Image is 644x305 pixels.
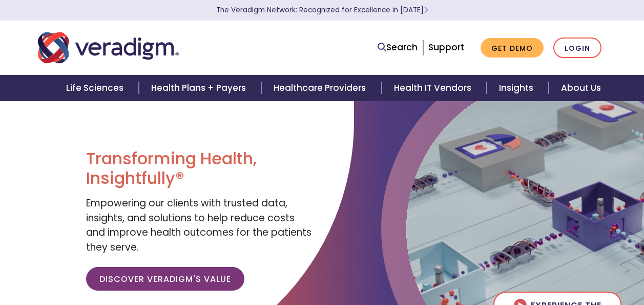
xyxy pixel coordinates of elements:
[481,38,544,58] a: Get Demo
[378,41,418,54] a: Search
[216,5,428,15] a: The Veradigm Network: Recognized for Excellence in [DATE]Learn More
[86,267,244,291] a: Discover Veradigm's Value
[553,37,601,59] a: Login
[428,41,464,53] a: Support
[86,149,314,188] h1: Transforming Health, Insightfully®
[54,75,139,101] a: Life Sciences
[382,75,487,101] a: Health IT Vendors
[261,75,381,101] a: Healthcare Providers
[86,196,311,254] span: Empowering our clients with trusted data, insights, and solutions to help reduce costs and improv...
[549,75,613,101] a: About Us
[139,75,261,101] a: Health Plans + Payers
[487,75,549,101] a: Insights
[38,31,179,65] img: Veradigm logo
[424,5,428,15] span: Learn More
